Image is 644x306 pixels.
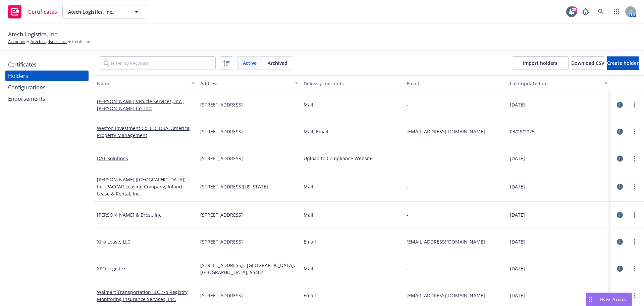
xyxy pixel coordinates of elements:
[200,238,243,245] span: [STREET_ADDRESS]
[5,93,89,104] a: Endorsements
[268,59,287,67] span: Archived
[97,265,126,272] a: XPO Logistics
[304,128,401,135] div: Mail, Email
[304,80,401,87] div: Delivery methods
[610,5,623,18] a: Switch app
[304,211,401,218] div: Mail
[304,265,401,272] div: Mail
[631,265,639,273] a: more
[94,75,198,91] button: Name
[407,128,504,135] span: [EMAIL_ADDRESS][DOMAIN_NAME]
[97,212,161,218] a: [PERSON_NAME] & Bros., Inc
[407,155,408,162] div: -
[304,292,401,299] div: Email
[5,2,60,21] a: Certificates
[594,5,608,18] a: Search
[97,289,187,302] a: Walmart Transportation LLC c/o Registry Monitoring Insurance Services, Inc.
[407,211,408,218] div: -
[8,82,46,93] div: Configurations
[631,211,639,219] a: more
[301,75,404,91] button: Delivery methods
[72,39,94,45] span: Certificates
[631,238,639,246] a: more
[200,262,298,276] span: [STREET_ADDRESS] , [GEOGRAPHIC_DATA], [GEOGRAPHIC_DATA], 95407
[407,80,504,87] div: Email
[97,155,128,162] a: DAT Solutions
[200,128,243,135] span: [STREET_ADDRESS]
[571,60,604,66] span: Download CSV
[631,128,639,136] a: more
[510,80,600,87] div: Last updated on
[510,211,608,218] div: [DATE]
[512,56,569,70] a: Import holders
[510,265,608,272] div: [DATE]
[304,183,401,190] div: Mail
[607,60,639,66] span: Create holder
[571,56,604,70] button: Download CSV
[404,75,507,91] button: Email
[97,98,184,112] a: [PERSON_NAME] Vehicle Services, Inc., [PERSON_NAME] Co. Inc.
[607,56,639,70] button: Create holder
[28,9,57,14] span: Certificates
[631,101,639,109] a: more
[586,293,632,306] button: Nova Assist
[97,238,130,245] a: Xtra Lease, LLC
[200,211,243,218] span: [STREET_ADDRESS]
[407,238,504,245] span: [EMAIL_ADDRESS][DOMAIN_NAME]
[510,128,608,135] div: 03/28/2025
[586,293,594,306] div: Drag to move
[68,8,126,15] span: Atech Logistics, Inc.
[407,101,408,108] div: -
[200,101,243,108] span: [STREET_ADDRESS]
[631,183,639,191] a: more
[31,39,67,45] a: Atech Logistics, Inc.
[407,183,408,190] div: -
[523,60,557,66] span: Import holders
[100,56,216,70] input: Filter by keyword
[510,238,608,245] div: [DATE]
[407,292,504,299] span: [EMAIL_ADDRESS][DOMAIN_NAME]
[304,238,401,245] div: Email
[304,101,401,108] div: Mail
[200,155,243,162] span: [STREET_ADDRESS]
[97,125,190,138] a: Weston Investment Co. LLC DBA: America Property Management
[5,82,89,93] a: Configurations
[8,59,37,70] div: Certificates
[200,292,243,299] span: [STREET_ADDRESS]
[304,155,401,162] div: Upload to Compliance Website
[97,176,185,197] a: [PERSON_NAME] ([GEOGRAPHIC_DATA]) Inc. PACCAR Leasing Company, Inland Lease & Rental, Inc.
[631,155,639,163] a: more
[600,296,626,302] span: Nova Assist
[243,59,257,67] span: Active
[631,292,639,300] a: more
[200,80,291,87] div: Address
[407,265,408,272] div: -
[97,80,187,87] div: Name
[8,71,28,81] div: Holders
[510,292,608,299] div: [DATE]
[200,183,268,190] span: [STREET_ADDRESS][US_STATE]
[8,30,58,39] span: Atech Logistics, Inc.
[8,93,45,104] div: Endorsements
[571,6,577,12] div: 20
[62,5,146,18] button: Atech Logistics, Inc.
[510,183,608,190] div: [DATE]
[507,75,610,91] button: Last updated on
[5,71,89,81] a: Holders
[510,101,608,108] div: [DATE]
[579,5,592,18] a: Report a Bug
[8,39,25,45] a: Accounts
[510,155,608,162] div: [DATE]
[198,75,301,91] button: Address
[5,59,89,70] a: Certificates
